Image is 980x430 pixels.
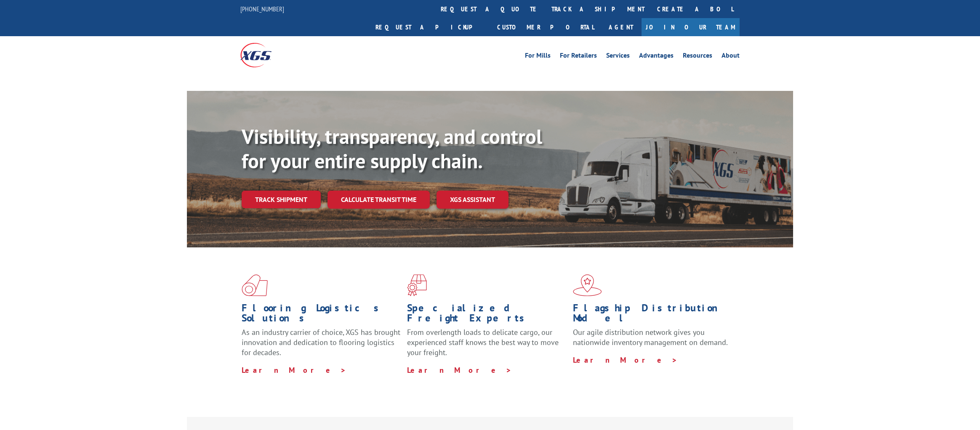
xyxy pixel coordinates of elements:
a: For Mills [525,52,551,61]
img: xgs-icon-flagship-distribution-model-red [573,274,602,296]
a: Learn More > [242,365,346,375]
a: XGS ASSISTANT [437,191,509,209]
a: Track shipment [242,191,321,208]
a: Services [606,52,630,61]
a: Calculate transit time [328,191,430,209]
h1: Flagship Distribution Model [573,303,732,327]
a: Learn More > [573,355,678,365]
a: Request a pickup [369,18,491,36]
h1: Flooring Logistics Solutions [242,303,401,327]
b: Visibility, transparency, and control for your entire supply chain. [242,123,542,174]
a: For Retailers [560,52,597,61]
img: xgs-icon-total-supply-chain-intelligence-red [242,274,268,296]
p: From overlength loads to delicate cargo, our experienced staff knows the best way to move your fr... [407,327,566,365]
a: Learn More > [407,365,512,375]
a: Customer Portal [491,18,600,36]
span: Our agile distribution network gives you nationwide inventory management on demand. [573,327,728,347]
a: About [722,52,740,61]
a: Resources [683,52,712,61]
h1: Specialized Freight Experts [407,303,566,327]
a: Agent [600,18,642,36]
span: As an industry carrier of choice, XGS has brought innovation and dedication to flooring logistics... [242,327,400,357]
a: Advantages [639,52,674,61]
a: Join Our Team [642,18,740,36]
img: xgs-icon-focused-on-flooring-red [407,274,427,296]
a: [PHONE_NUMBER] [240,5,284,13]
